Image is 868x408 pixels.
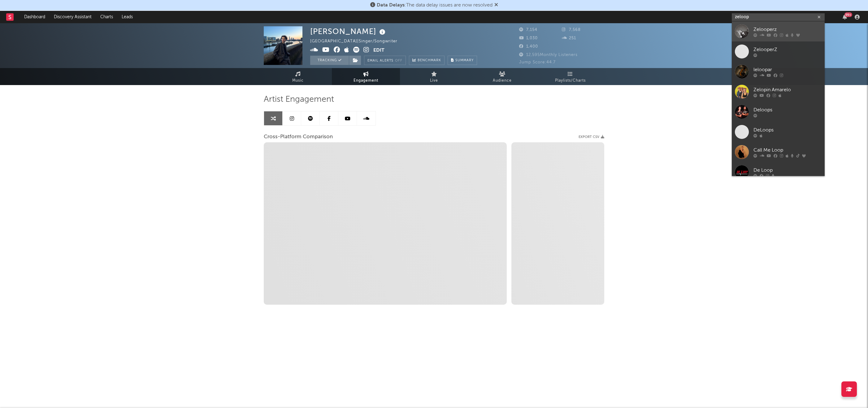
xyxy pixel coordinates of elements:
[310,56,349,65] button: Tracking
[519,36,538,40] span: 1,030
[536,68,604,85] a: Playlists/Charts
[562,28,581,32] span: 7,568
[843,15,847,19] button: 99+
[732,21,825,41] a: Zelooperz
[519,53,578,57] span: 12,595 Monthly Listeners
[264,96,334,103] span: Artist Engagement
[753,166,822,174] div: De Loop
[562,36,576,40] span: 251
[96,11,117,23] a: Charts
[50,11,96,23] a: Discovery Assistant
[753,46,822,53] div: ZelooperZ
[732,102,825,122] a: Deloops
[117,11,137,23] a: Leads
[468,68,536,85] a: Audience
[732,82,825,102] a: Zelopin Amarelo
[400,68,468,85] a: Live
[519,60,556,64] span: Jump Score: 44.7
[753,86,822,93] div: Zelopin Amarelo
[310,26,387,37] div: [PERSON_NAME]
[430,77,438,84] span: Live
[292,77,304,84] span: Music
[377,3,405,8] span: Data Delays
[332,68,400,85] a: Engagement
[377,3,493,8] span: : The data delay issues are now resolved
[519,45,538,49] span: 1,400
[418,57,441,64] span: Benchmark
[753,66,822,73] div: leloopar
[555,77,586,84] span: Playlists/Charts
[494,3,498,8] span: Dismiss
[732,142,825,162] a: Call Me Loop
[732,122,825,142] a: DeLoops
[732,13,825,21] input: Search for artists
[310,38,405,45] div: [GEOGRAPHIC_DATA] | Singer/Songwriter
[753,126,822,134] div: DeLoops
[373,47,384,54] button: Edit
[20,11,50,23] a: Dashboard
[364,56,406,65] button: Email AlertsOff
[753,146,822,154] div: Call Me Loop
[354,77,378,84] span: Engagement
[732,62,825,82] a: leloopar
[448,56,477,65] button: Summary
[395,59,402,62] em: Off
[519,28,537,32] span: 7,154
[732,41,825,62] a: ZelooperZ
[264,133,333,141] span: Cross-Platform Comparison
[455,59,474,62] span: Summary
[732,162,825,182] a: De Loop
[493,77,512,84] span: Audience
[844,12,852,17] div: 99 +
[753,26,822,33] div: Zelooperz
[753,106,822,114] div: Deloops
[264,68,332,85] a: Music
[579,135,604,139] button: Export CSV
[409,56,445,65] a: Benchmark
